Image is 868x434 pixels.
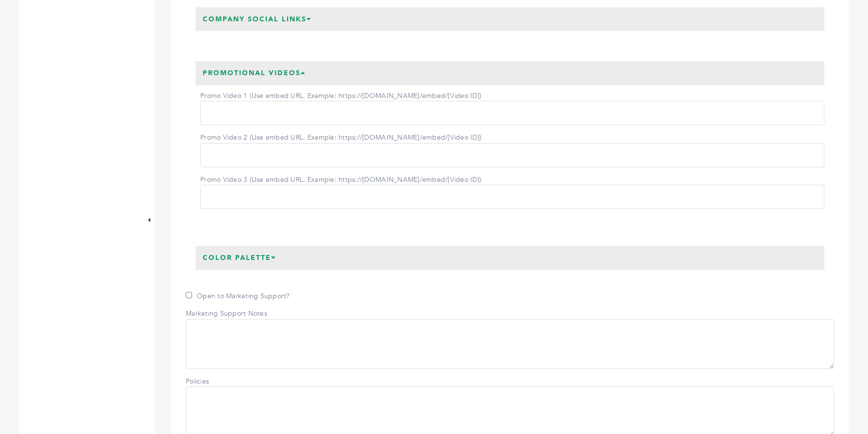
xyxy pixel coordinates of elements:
[200,91,482,101] label: Promo Video 1 (Use embed URL. Example: https://[DOMAIN_NAME]/embed/[Video ID])
[195,7,319,32] h3: Company Social Links
[195,61,313,85] h3: Promotional Videos
[200,133,482,143] label: Promo Video 2 (Use embed URL. Example: https://[DOMAIN_NAME]/embed/[Video ID])
[186,292,192,298] input: Open to Marketing Support?
[200,175,482,185] label: Promo Video 3 (Use embed URL. Example: https://[DOMAIN_NAME]/embed/[Video ID])
[186,377,254,386] label: Policies
[195,246,284,270] h3: Color Palette
[186,309,267,319] label: Marketing Support Notes
[186,291,290,301] label: Open to Marketing Support?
